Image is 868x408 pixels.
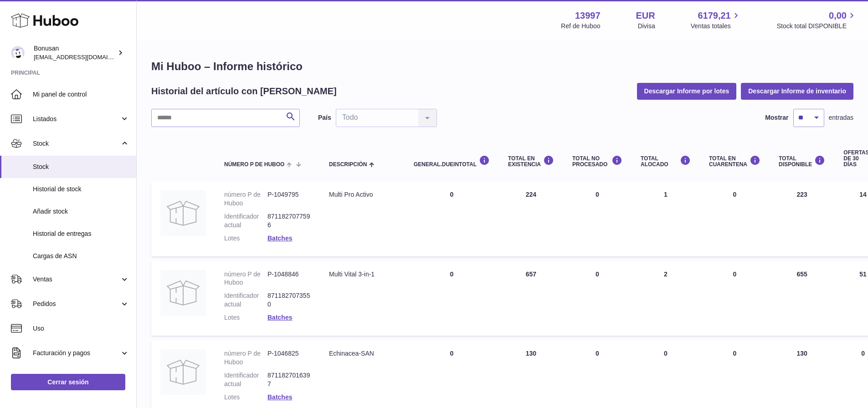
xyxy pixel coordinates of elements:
h1: Mi Huboo – Informe histórico [151,59,853,74]
span: Stock [33,139,120,148]
span: Historial de entregas [33,229,129,238]
dt: Identificador actual [224,212,267,229]
span: Añadir stock [33,207,129,216]
div: Ref de Huboo [561,22,600,31]
img: product image [160,190,206,236]
dd: 8711827016397 [267,371,311,388]
dt: Identificador actual [224,291,267,309]
a: Cerrar sesión [11,374,125,390]
span: Ventas totales [691,22,741,31]
div: Total DISPONIBLE [779,155,825,168]
span: Descripción [329,162,367,168]
td: 0 [405,261,499,336]
dt: número P de Huboo [224,270,267,287]
span: Stock total DISPONIBLE [777,22,857,31]
td: 655 [770,261,834,336]
span: 0 [733,191,737,198]
span: 0 [733,350,737,357]
span: 0 [733,270,737,278]
dd: P-1048846 [267,270,311,287]
td: 0 [405,181,499,256]
div: Total ALOCADO [641,155,691,168]
img: product image [160,270,206,316]
span: número P de Huboo [224,162,284,168]
a: Batches [267,314,292,321]
a: 6179,21 Ventas totales [691,10,741,31]
span: Listados [33,115,120,123]
span: Ventas [33,275,120,284]
span: Stock [33,163,129,171]
td: 224 [499,181,563,256]
div: general.dueInTotal [414,155,490,168]
span: Historial de stock [33,185,129,194]
span: [EMAIL_ADDRESS][DOMAIN_NAME] [34,53,134,61]
a: Batches [267,393,292,401]
div: Multi Pro Activo [329,190,395,199]
span: 6179,21 [698,10,730,22]
span: Facturación y pagos [33,349,120,357]
span: Mi panel de control [33,90,129,99]
div: Total en CUARENTENA [709,155,760,168]
div: Bonusan [34,44,116,61]
button: Descargar Informe por lotes [637,83,737,99]
td: 223 [770,181,834,256]
div: Total NO PROCESADO [572,155,622,168]
td: 0 [563,261,632,336]
a: 0,00 Stock total DISPONIBLE [777,10,857,31]
dd: 8711827073550 [267,291,311,309]
td: 1 [632,181,700,256]
button: Descargar Informe de inventario [741,83,853,99]
td: 0 [563,181,632,256]
span: Pedidos [33,300,120,308]
label: País [318,113,331,122]
td: 657 [499,261,563,336]
td: 2 [632,261,700,336]
dd: P-1046825 [267,349,311,367]
span: 0,00 [829,10,847,22]
div: Echinacea-SAN [329,349,395,358]
div: Multi Vital 3-in-1 [329,270,395,279]
h2: Historial del artículo con [PERSON_NAME] [151,85,337,97]
span: Uso [33,324,129,333]
dt: Lotes [224,393,267,402]
strong: EUR [636,10,655,22]
label: Mostrar [765,113,788,122]
dt: Lotes [224,313,267,322]
dt: número P de Huboo [224,349,267,367]
img: info@bonusan.es [11,46,25,60]
img: product image [160,349,206,395]
dd: 8711827077596 [267,212,311,229]
dt: Identificador actual [224,371,267,388]
dt: número P de Huboo [224,190,267,208]
div: Total en EXISTENCIA [508,155,554,168]
a: Batches [267,235,292,242]
dt: Lotes [224,234,267,243]
strong: 13997 [575,10,601,22]
span: Cargas de ASN [33,252,129,260]
div: Divisa [638,22,655,31]
dd: P-1049795 [267,190,311,208]
span: entradas [829,113,853,122]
